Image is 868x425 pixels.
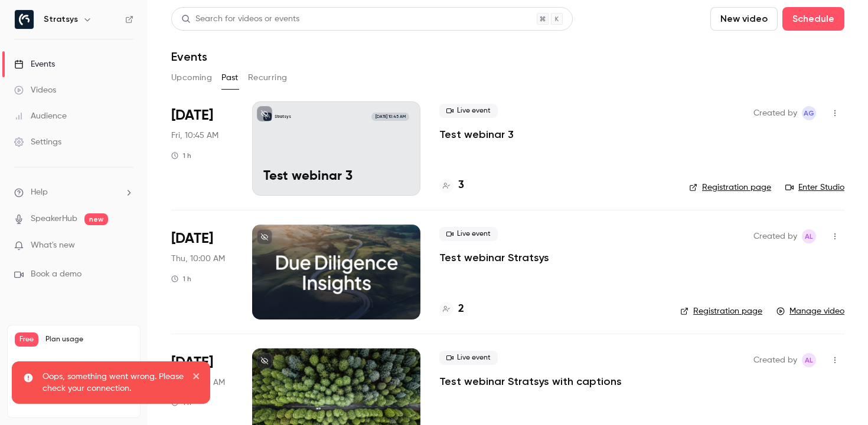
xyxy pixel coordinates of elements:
span: [DATE] 10:45 AM [371,113,409,121]
p: Oops, something went wrong. Please check your connection. [43,371,184,394]
span: Live event [439,351,498,365]
div: Search for videos or events [181,13,299,25]
span: [DATE] [171,106,213,125]
h4: 3 [458,177,464,193]
iframe: Noticeable Trigger [119,240,133,251]
li: help-dropdown-opener [14,186,133,199]
p: Stratsys [275,114,291,120]
span: Live event [439,104,498,118]
span: Fri, 10:45 AM [171,130,218,141]
a: Manage video [776,305,844,317]
span: Created by [753,353,797,367]
span: Created by [753,106,797,120]
span: Help [31,186,48,199]
a: 3 [439,177,464,193]
a: Registration page [689,182,771,193]
a: SpeakerHub [31,213,77,225]
button: Recurring [248,68,288,87]
span: What's new [31,239,75,252]
span: Free [15,332,38,347]
button: Upcoming [171,68,212,87]
span: Thu, 10:00 AM [171,253,225,265]
span: Alva Landberg [802,353,816,367]
button: New video [710,7,778,31]
div: Events [14,58,55,70]
div: 1 h [171,151,191,160]
button: Past [221,68,239,87]
span: Plan usage [45,335,133,344]
button: Schedule [782,7,844,31]
div: Jul 3 Thu, 10:00 AM (Europe/Stockholm) [171,225,233,319]
h4: 2 [458,301,464,317]
p: Test webinar 3 [263,169,409,185]
a: Test webinar 3Stratsys[DATE] 10:45 AMTest webinar 3 [252,101,420,196]
span: Live event [439,227,498,241]
span: new [84,213,108,225]
div: Settings [14,136,61,148]
span: [DATE] [171,353,213,372]
span: AL [805,353,813,367]
img: Stratsys [15,10,34,29]
div: Videos [14,84,56,96]
span: AG [804,106,814,120]
div: 1 h [171,274,191,284]
a: Test webinar 3 [439,127,514,141]
span: Alexander Gustafsson [802,106,816,120]
div: Audience [14,110,67,122]
a: Test webinar Stratsys [439,251,549,265]
span: AL [805,229,813,243]
h1: Events [171,50,207,64]
h6: Stratsys [44,14,78,25]
a: Enter Studio [785,182,844,193]
span: Alva Landberg [802,229,816,243]
a: 2 [439,301,464,317]
span: [DATE] [171,229,213,248]
span: Book a demo [31,268,81,281]
a: Registration page [680,305,762,317]
span: Created by [753,229,797,243]
a: Test webinar Stratsys with captions [439,374,622,388]
div: Jul 4 Fri, 10:45 AM (Europe/Stockholm) [171,101,233,196]
button: close [192,371,201,385]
